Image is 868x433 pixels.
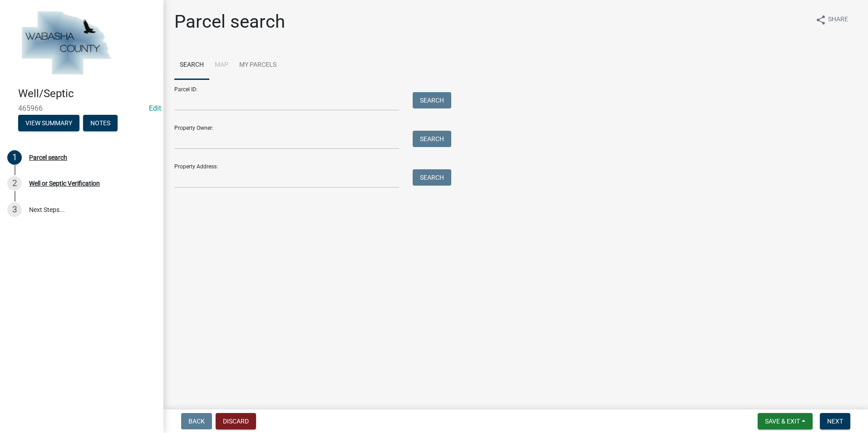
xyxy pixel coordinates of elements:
[188,418,205,425] span: Back
[181,413,212,429] button: Back
[765,418,800,425] span: Save & Exit
[7,202,22,217] div: 3
[827,418,843,425] span: Next
[18,115,79,131] button: View Summary
[828,15,848,25] span: Share
[18,10,114,78] img: Wabasha County, Minnesota
[234,51,282,80] a: My Parcels
[18,104,145,113] span: 465966
[174,51,209,80] a: Search
[413,169,451,186] button: Search
[216,413,256,429] button: Discard
[29,154,67,161] div: Parcel search
[815,15,826,25] i: share
[149,104,161,113] a: Edit
[7,150,22,165] div: 1
[413,131,451,147] button: Search
[83,115,118,131] button: Notes
[758,413,813,429] button: Save & Exit
[820,413,850,429] button: Next
[413,92,451,108] button: Search
[18,87,156,100] h4: Well/Septic
[83,120,118,127] wm-modal-confirm: Notes
[174,11,285,33] h1: Parcel search
[149,104,161,113] wm-modal-confirm: Edit Application Number
[18,120,79,127] wm-modal-confirm: Summary
[29,180,100,187] div: Well or Septic Verification
[7,176,22,191] div: 2
[808,11,855,29] button: shareShare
